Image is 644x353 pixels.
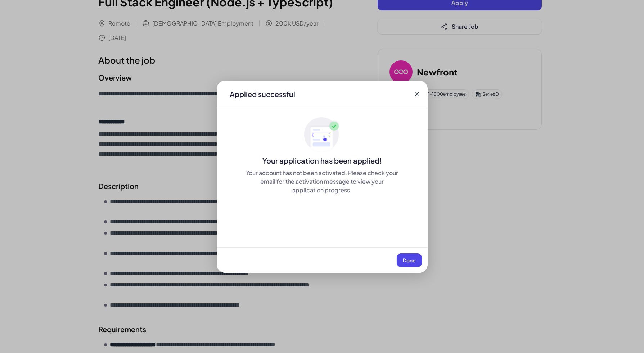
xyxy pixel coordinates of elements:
[397,253,422,267] button: Done
[217,156,428,166] div: Your application has been applied!
[246,169,399,194] div: Your account has not been activated. Please check your email for the activation message to view y...
[230,89,295,99] div: Applied successful
[304,117,340,153] img: ApplyedMaskGroup3.svg
[403,257,416,263] span: Done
